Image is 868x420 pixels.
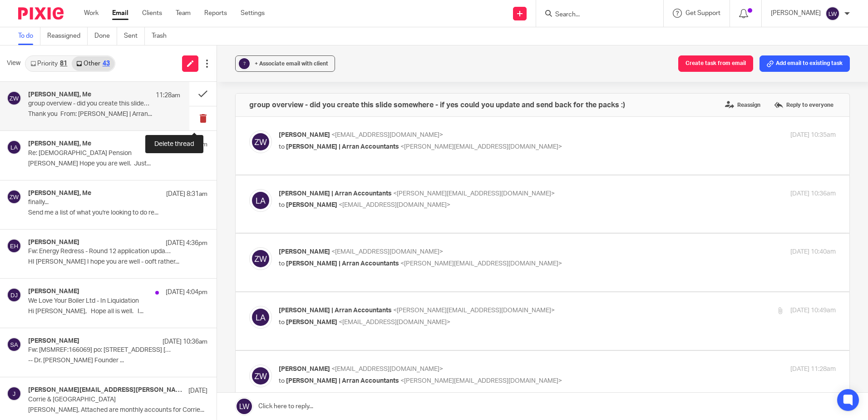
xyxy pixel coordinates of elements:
a: Reassigned [47,27,88,45]
img: svg%3E [7,140,21,155]
label: Reassign [723,98,763,112]
p: [DATE] 4:36pm [166,239,207,248]
p: [DATE] 10:35am [790,130,836,140]
a: Priority81 [26,56,72,71]
span: <[EMAIL_ADDRESS][DOMAIN_NAME]> [339,319,450,325]
span: View [7,59,20,68]
p: finally... [28,199,172,206]
div: ? [239,58,250,69]
span: <[EMAIL_ADDRESS][DOMAIN_NAME]> [331,366,443,372]
p: [PERSON_NAME] [771,9,821,18]
img: svg%3E [7,337,21,352]
span: [PERSON_NAME] [286,202,337,208]
button: Create task from email [678,55,753,72]
span: [PERSON_NAME] [279,249,330,255]
span: <[PERSON_NAME][EMAIL_ADDRESS][DOMAIN_NAME]> [400,144,562,150]
h4: [PERSON_NAME][EMAIL_ADDRESS][PERSON_NAME][DOMAIN_NAME] [28,386,184,394]
p: -- Dr. [PERSON_NAME] Founder ... [28,357,207,365]
h4: [PERSON_NAME] [28,288,79,295]
span: [PERSON_NAME] | Arran Accountants [286,260,399,267]
a: Trash [152,27,173,45]
span: [PERSON_NAME] | Arran Accountants [279,190,392,197]
img: svg%3E [249,365,272,387]
img: svg%3E [249,130,272,153]
p: Re: [DEMOGRAPHIC_DATA] Pension [28,150,172,157]
span: <[EMAIL_ADDRESS][DOMAIN_NAME]> [331,249,443,255]
a: Work [84,9,99,18]
input: Search [554,11,636,19]
p: [DATE] 11:28am [790,365,836,374]
p: [DATE] 10:36am [790,189,836,199]
span: to [279,319,285,325]
a: Other43 [72,56,114,71]
p: [DATE] 4:04pm [166,288,207,297]
p: [PERSON_NAME] Hope you are well. Just... [28,160,207,168]
span: [PERSON_NAME] | Arran Accountants [286,378,399,384]
span: to [279,202,285,208]
a: Done [94,27,117,45]
a: Email [112,9,128,18]
p: group overview - did you create this slide somewhere - if yes could you update and send back for ... [28,100,150,108]
a: To do [18,27,40,45]
button: ? + Associate email with client [235,55,335,72]
img: svg%3E [7,91,21,105]
p: 11:28am [156,91,180,100]
span: <[EMAIL_ADDRESS][DOMAIN_NAME]> [339,202,450,208]
span: [PERSON_NAME] [279,366,330,372]
p: Send me a list of what you're looking to do re... [28,209,207,217]
h4: group overview - did you create this slide somewhere - if yes could you update and send back for ... [249,100,625,110]
span: [PERSON_NAME] [286,319,337,325]
div: 81 [60,60,67,67]
span: [PERSON_NAME] | Arran Accountants [286,144,399,150]
p: [DATE] 10:49am [790,306,836,315]
img: svg%3E [7,239,21,253]
a: Settings [241,9,265,18]
p: [DATE] 10:36am [163,337,207,346]
p: [DATE] [188,386,207,395]
span: <[EMAIL_ADDRESS][DOMAIN_NAME]> [331,132,443,138]
h4: [PERSON_NAME], Me [28,91,91,99]
div: 43 [103,60,110,67]
a: Sent [124,27,145,45]
p: HI [PERSON_NAME] I hope you are well - ooft rather... [28,258,207,266]
p: Fw: [MSMREF:166069] po: [STREET_ADDRESS] [HOMES006/0005] [28,346,172,354]
p: We Love Your Boiler Ltd - In Liquidation [28,297,172,305]
p: Hi [PERSON_NAME], Hope all is well. I... [28,308,207,315]
img: Pixie [18,7,64,20]
span: <[PERSON_NAME][EMAIL_ADDRESS][DOMAIN_NAME]> [400,378,562,384]
span: <[PERSON_NAME][EMAIL_ADDRESS][DOMAIN_NAME]> [400,260,562,267]
h4: [PERSON_NAME] [28,337,79,345]
a: Team [176,9,191,18]
span: Get Support [686,10,720,16]
a: Clients [142,9,162,18]
button: Add email to existing task [759,55,850,72]
p: [DATE] 10:40am [790,247,836,257]
span: [PERSON_NAME] | Arran Accountants [279,307,392,314]
span: [PERSON_NAME] [279,132,330,138]
h4: [PERSON_NAME] [28,239,79,246]
span: to [279,144,285,150]
img: svg%3E [7,288,21,302]
span: <[PERSON_NAME][EMAIL_ADDRESS][DOMAIN_NAME]> [393,307,555,314]
p: Thank you From: [PERSON_NAME] | Arran... [28,110,180,118]
p: [PERSON_NAME], Attached are monthly accounts for Corrie... [28,406,207,414]
img: svg%3E [249,306,272,329]
img: svg%3E [7,386,21,401]
p: Fw: Energy Redress - Round 12 application update - FEL [GEOGRAPHIC_DATA] [28,248,172,255]
h4: [PERSON_NAME], Me [28,140,91,148]
img: svg%3E [7,190,21,204]
h4: [PERSON_NAME], Me [28,190,91,197]
span: <[PERSON_NAME][EMAIL_ADDRESS][DOMAIN_NAME]> [393,190,555,197]
span: to [279,378,285,384]
img: svg%3E [825,6,840,21]
p: Corrie & [GEOGRAPHIC_DATA] [28,396,172,404]
span: to [279,260,285,267]
p: [DATE] 3:15pm [166,140,207,149]
a: Reports [204,9,227,18]
label: Reply to everyone [772,98,836,112]
span: + Associate email with client [255,61,328,66]
img: svg%3E [249,189,272,212]
p: [DATE] 8:31am [166,190,207,199]
img: svg%3E [249,247,272,270]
